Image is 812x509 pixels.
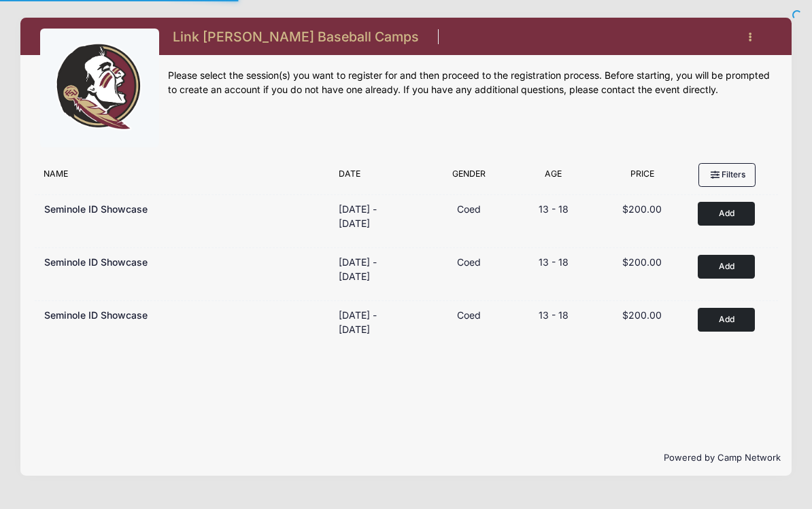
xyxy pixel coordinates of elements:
[622,309,662,321] span: $200.00
[339,256,377,282] div: [DATE] - [DATE]
[339,309,377,335] div: [DATE] - [DATE]
[622,203,662,215] span: $200.00
[539,309,569,321] span: 13 - 18
[598,168,686,187] div: Price
[509,168,598,187] div: Age
[698,255,755,279] button: Add
[168,69,772,97] div: Please select the session(s) you want to register for and then proceed to the registration proces...
[44,309,148,321] span: Seminole ID Showcase
[539,256,569,268] span: 13 - 18
[44,203,148,215] span: Seminole ID Showcase
[622,256,662,268] span: $200.00
[457,203,481,215] span: Coed
[457,256,481,268] span: Coed
[339,203,377,229] div: [DATE] - [DATE]
[49,37,151,139] img: logo
[333,168,428,187] div: Date
[698,308,755,332] button: Add
[428,168,509,187] div: Gender
[37,168,333,187] div: Name
[44,256,148,268] span: Seminole ID Showcase
[539,203,569,215] span: 13 - 18
[457,309,481,321] span: Coed
[31,451,781,465] p: Powered by Camp Network
[698,163,756,186] button: Filters
[168,25,423,49] h1: Link [PERSON_NAME] Baseball Camps
[698,202,755,226] button: Add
